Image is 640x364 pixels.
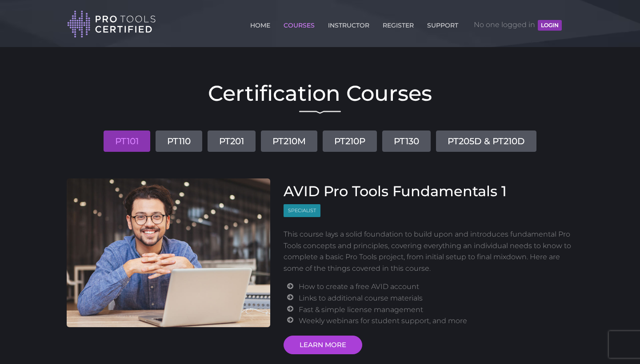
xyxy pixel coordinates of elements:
h2: Certification Courses [67,83,573,104]
a: PT110 [156,131,202,152]
li: Weekly webinars for student support, and more [299,315,573,327]
li: Links to additional course materials [299,293,573,304]
a: PT130 [382,131,431,152]
a: INSTRUCTOR [326,16,372,31]
a: COURSES [281,16,317,31]
a: PT210M [261,131,317,152]
h3: AVID Pro Tools Fundamentals 1 [284,183,574,200]
button: LOGIN [538,20,562,31]
img: decorative line [299,111,341,114]
p: This course lays a solid foundation to build upon and introduces fundamental Pro Tools concepts a... [284,229,574,274]
img: Pro Tools Certified Logo [67,10,156,39]
a: PT201 [208,131,256,152]
a: PT210P [323,131,377,152]
span: No one logged in [474,12,562,38]
a: PT205D & PT210D [436,131,536,152]
li: Fast & simple license management [299,304,573,316]
a: LEARN MORE [284,336,362,354]
a: SUPPORT [425,16,460,31]
li: How to create a free AVID account [299,281,573,293]
span: Specialist [284,204,320,217]
a: PT101 [104,131,150,152]
a: REGISTER [380,16,416,31]
a: HOME [248,16,272,31]
img: AVID Pro Tools Fundamentals 1 Course [67,178,270,327]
